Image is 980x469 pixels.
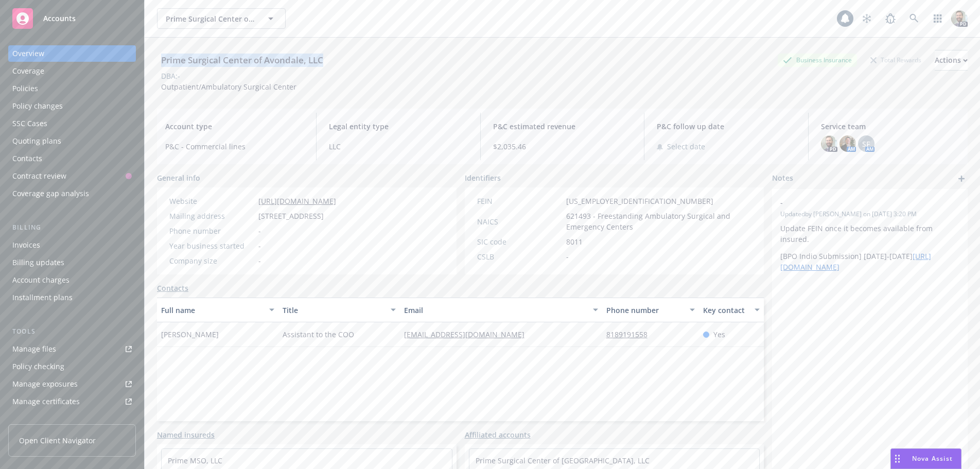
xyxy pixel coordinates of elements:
span: - [566,251,569,262]
div: Title [283,305,384,316]
span: Service team [821,121,959,132]
span: General info [157,172,200,183]
div: Manage certificates [12,393,80,410]
div: CSLB [477,251,562,262]
div: Billing [8,222,136,233]
a: Installment plans [8,289,136,306]
div: NAICS [477,216,562,227]
div: Mailing address [169,211,254,221]
a: Contacts [157,283,188,293]
div: DBA: - [161,71,180,81]
div: Company size [169,255,254,266]
div: Contract review [12,168,66,184]
img: photo [821,135,837,152]
button: Phone number [602,298,699,322]
span: [PERSON_NAME] [161,329,219,340]
div: Billing updates [12,254,64,271]
a: Manage BORs [8,411,136,427]
a: SSC Cases [8,115,136,132]
button: Full name [157,298,278,322]
button: Nova Assist [890,448,961,469]
a: Search [904,8,924,29]
span: [US_EMPLOYER_IDENTIFICATION_NUMBER] [566,196,713,206]
button: Email [400,298,602,322]
a: Named insureds [157,429,215,440]
a: Prime Surgical Center of [GEOGRAPHIC_DATA], LLC [476,456,650,465]
button: Prime Surgical Center of Avondale, LLC [157,8,286,29]
a: add [955,172,968,185]
span: Accounts [43,14,76,23]
a: Invoices [8,237,136,253]
div: Account charges [12,272,69,288]
div: SSC Cases [12,115,47,132]
span: Nova Assist [912,454,953,463]
a: Switch app [927,8,948,29]
img: photo [951,10,968,27]
img: photo [839,135,856,152]
button: Title [278,298,400,322]
a: Billing updates [8,254,136,271]
a: Prime MSO, LLC [168,456,222,465]
span: Select date [667,141,705,152]
span: - [780,197,933,208]
div: Full name [161,305,263,316]
div: Email [404,305,587,316]
span: Prime Surgical Center of Avondale, LLC [166,13,255,24]
a: [EMAIL_ADDRESS][DOMAIN_NAME] [404,329,533,339]
span: Notes [772,172,793,185]
div: Phone number [169,225,254,236]
div: Manage exposures [12,376,78,392]
span: Assistant to the COO [283,329,354,340]
div: Total Rewards [865,54,926,66]
span: SF [862,138,870,149]
span: Open Client Navigator [19,435,96,446]
div: Policy checking [12,358,64,375]
a: Affiliated accounts [465,429,531,440]
div: Installment plans [12,289,73,306]
div: Coverage [12,63,44,79]
a: Stop snowing [856,8,877,29]
a: Policies [8,80,136,97]
a: Policy checking [8,358,136,375]
div: Policies [12,80,38,97]
div: Tools [8,326,136,337]
a: Coverage gap analysis [8,185,136,202]
span: - [258,255,261,266]
span: Updated by [PERSON_NAME] on [DATE] 3:20 PM [780,210,959,219]
span: LLC [329,141,467,152]
a: Policy changes [8,98,136,114]
div: Prime Surgical Center of Avondale, LLC [157,54,327,67]
a: 8189191558 [606,329,656,339]
button: Key contact [699,298,764,322]
div: Overview [12,45,44,62]
div: Coverage gap analysis [12,185,89,202]
span: - [258,240,261,251]
a: Manage exposures [8,376,136,392]
div: Invoices [12,237,40,253]
span: P&C follow up date [657,121,795,132]
div: Actions [935,50,968,70]
div: -Updatedby [PERSON_NAME] on [DATE] 3:20 PMUpdate FEIN once it becomes available from insured.[BPO... [772,189,968,281]
a: [URL][DOMAIN_NAME] [258,196,336,206]
div: Website [169,196,254,206]
div: Quoting plans [12,133,61,149]
a: Contacts [8,150,136,167]
span: Outpatient/Ambulatory Surgical Center [161,82,296,92]
span: Account type [165,121,304,132]
button: Actions [935,50,968,71]
div: SIC code [477,236,562,247]
span: Identifiers [465,172,501,183]
div: Manage files [12,341,56,357]
p: Update FEIN once it becomes available from insured. [780,223,959,245]
div: Contacts [12,150,42,167]
div: Policy changes [12,98,63,114]
span: 621493 - Freestanding Ambulatory Surgical and Emergency Centers [566,211,752,232]
div: FEIN [477,196,562,206]
span: Yes [713,329,725,340]
div: Business Insurance [778,54,857,66]
p: [BPO Indio Submission] [DATE]-[DATE] [780,251,959,272]
span: P&C estimated revenue [493,121,632,132]
a: Manage certificates [8,393,136,410]
div: Key contact [703,305,748,316]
